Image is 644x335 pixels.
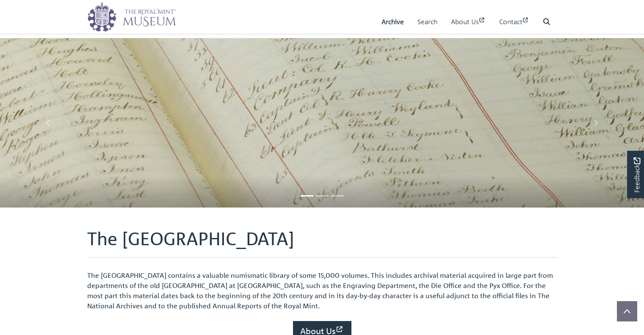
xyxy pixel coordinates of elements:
[617,301,637,321] button: Scroll to top
[451,10,486,34] a: About Us
[381,10,404,34] a: Archive
[87,270,557,311] p: The [GEOGRAPHIC_DATA] contains a valuable numismatic library of some 15,000 volumes. This include...
[417,10,437,34] a: Search
[87,2,176,32] img: logo_wide.png
[499,10,529,34] a: Contact
[87,228,557,257] h1: The [GEOGRAPHIC_DATA]
[547,38,644,208] a: Move to next slideshow image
